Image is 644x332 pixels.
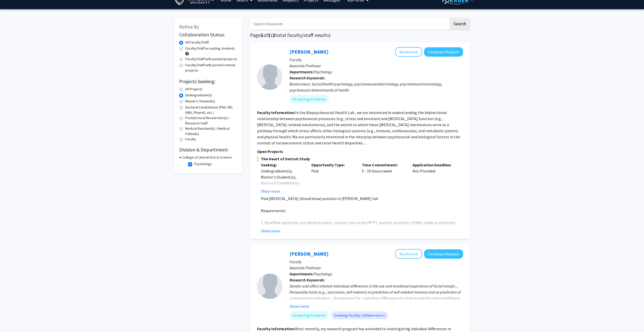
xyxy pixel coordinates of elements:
[261,208,286,213] span: Requirements:
[289,95,329,103] mat-chip: Accepting Students
[331,311,388,319] mat-chip: Seeking Faculty Collaborators
[358,162,409,194] div: 5 - 10 hours/week
[185,115,237,126] label: Postdoctoral Researcher(s) / Research Staff
[289,283,463,319] div: Gender and affect related individual differences in the use and emotional experience of facial em...
[261,162,304,168] p: Seeking:
[261,220,456,231] span: 1. Qualified applicants are phlebotomists, patient care techs (PCT), nursing assistants (CNA), me...
[261,188,280,194] button: Show more
[289,69,314,74] b: Departments:
[185,93,212,98] label: Undergraduate(s)
[289,251,328,257] a: [PERSON_NAME]
[424,249,463,259] button: Compose Request to Lara Jones
[412,162,455,168] p: Application Deadline:
[289,81,463,93] div: Broad areas: Social/health psychology, psychoneuroendocrinology, psychoneuroimmunology, psychosoc...
[185,86,202,92] label: All Projects
[182,155,232,160] h3: College of Liberal Arts & Science
[185,40,209,45] label: All Faculty/Staff
[289,259,463,265] p: Faculty
[257,110,460,145] fg-read-more: In the Biopsychosocial Health Lab , we are interested in understanding the bidirectional relation...
[314,69,332,74] span: Psychology
[289,75,325,80] b: Research Keywords:
[289,311,329,319] mat-chip: Accepting Students
[289,57,463,63] p: Faculty
[257,156,463,162] span: The Heart of Detroit Study
[289,277,325,282] b: Research Keywords:
[268,32,271,38] span: 1
[409,162,459,194] div: Not Provided
[179,32,237,38] h2: Collaboration Status:
[289,49,328,55] a: [PERSON_NAME]
[185,105,237,115] label: Doctoral Candidate(s) (PhD, MD, DMD, PharmD, etc.)
[395,249,422,259] button: Add Lara Jones to Bookmarks
[194,161,212,167] label: Psychology
[185,56,237,62] label: Faculty/Staff with posted projects
[179,78,237,84] h2: Projects Seeking:
[289,271,314,276] b: Departments:
[261,196,378,201] span: Paid [MEDICAL_DATA] (blood draw) position in [PERSON_NAME] lab
[257,326,295,331] b: Faculty Information:
[250,18,449,30] input: Search Keywords
[261,228,280,234] button: Show more
[185,99,215,104] label: Master's Student(s)
[314,271,332,276] span: Psychology
[311,162,354,168] p: Opportunity Type:
[185,62,237,73] label: Faculty/Staff with posted remote projects
[179,147,237,153] h2: Division & Department:
[250,32,470,38] h1: Page of ( total faculty/staff results)
[185,126,237,137] label: Medical Resident(s) / Medical Fellow(s)
[289,63,463,69] p: Associate Professor
[395,47,422,57] button: Add Samuele Zilioli to Bookmarks
[261,32,263,38] span: 1
[179,24,199,30] span: Refine By
[307,162,358,194] div: Paid
[261,168,304,198] div: Undergraduate(s), Master's Student(s), Doctoral Candidate(s) (PhD, MD, DMD, PharmD, etc.)
[257,148,463,154] p: Open Projects
[362,162,405,168] p: Time Commitment:
[273,32,275,38] span: 2
[4,309,22,328] iframe: Chat
[185,137,196,142] label: Faculty
[449,18,470,30] button: Search
[289,303,309,309] button: Show more
[424,47,463,57] button: Compose Request to Samuele Zilioli
[257,110,295,115] b: Faculty Information:
[185,46,235,51] label: Faculty/Staff accepting students
[289,265,463,271] p: Associate Professor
